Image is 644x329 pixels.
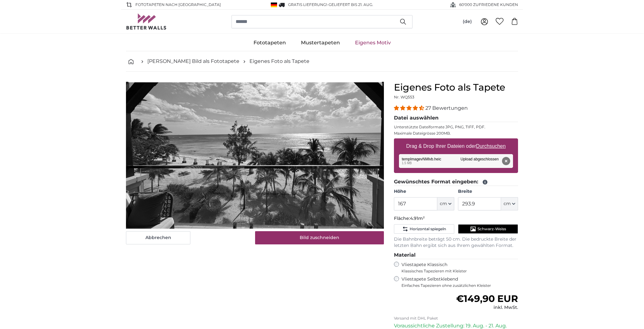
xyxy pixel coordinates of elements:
[126,51,518,72] nav: breadcrumbs
[394,215,518,222] p: Fläche:
[458,188,518,195] label: Breite
[271,3,277,7] img: Deutschland
[394,236,518,249] p: Die Bahnbreite beträgt 50 cm. Die bedruckte Breite der letzten Bahn ergibt sich aus Ihrem gewählt...
[410,226,446,231] span: Horizontal spiegeln
[404,140,508,153] label: Drag & Drop Ihrer Dateien oder
[425,105,468,111] span: 27 Bewertungen
[437,197,454,210] button: cm
[401,276,518,288] label: Vliestapete Selbstklebend
[458,16,477,27] button: (de)
[246,35,293,51] a: Fototapeten
[255,231,384,244] button: Bild zuschneiden
[401,283,518,288] span: Einfaches Tapezieren ohne zusätzlichen Kleister
[327,2,373,7] span: -
[476,143,506,149] u: Durchsuchen
[394,316,518,321] p: Versand mit DHL Paket
[456,304,518,311] div: inkl. MwSt.
[394,178,518,186] legend: Gewünschtes Format eingeben:
[394,114,518,122] legend: Datei auswählen
[126,14,167,30] img: Betterwalls
[456,293,518,304] span: €149,90 EUR
[458,224,518,234] button: Schwarz-Weiss
[401,262,513,274] label: Vliestapete Klassisch
[394,224,454,234] button: Horizontal spiegeln
[440,201,447,207] span: cm
[147,58,239,65] a: [PERSON_NAME] Bild als Fototapete
[249,58,309,65] a: Eigenes Foto als Tapete
[410,215,425,221] span: 4.91m²
[288,2,327,7] span: GRATIS Lieferung!
[329,2,373,7] span: Geliefert bis 21. Aug.
[347,35,398,51] a: Eigenes Motiv
[394,125,518,130] p: Unterstützte Dateiformate JPG, PNG, TIFF, PDF.
[401,269,513,274] span: Klassisches Tapezieren mit Kleister
[394,105,425,111] span: 4.41 stars
[394,82,518,93] h1: Eigenes Foto als Tapete
[394,131,518,136] p: Maximale Dateigrösse 200MB.
[459,2,518,8] span: 60'000 ZUFRIEDENE KUNDEN
[478,226,506,231] span: Schwarz-Weiss
[501,197,518,210] button: cm
[394,95,414,99] span: Nr. WQ553
[126,231,190,244] button: Abbrechen
[293,35,347,51] a: Mustertapeten
[135,2,221,8] span: Fototapeten nach [GEOGRAPHIC_DATA]
[504,201,511,207] span: cm
[394,188,454,195] label: Höhe
[394,251,518,259] legend: Material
